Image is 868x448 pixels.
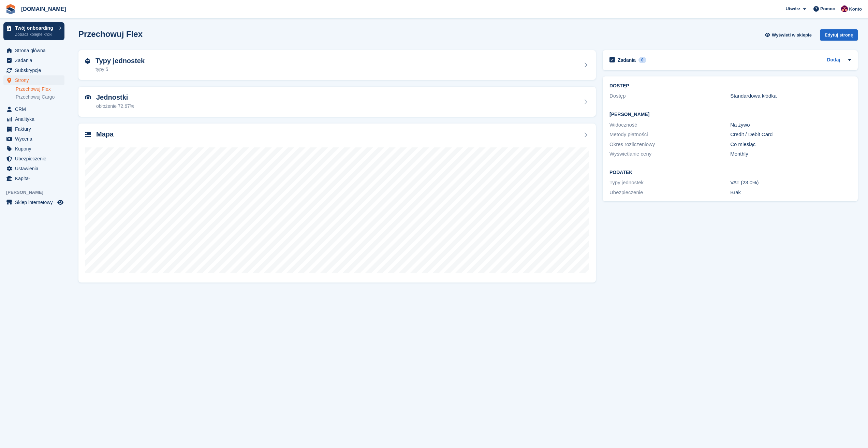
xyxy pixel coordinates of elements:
span: Kapitał [15,174,56,183]
a: Edytuj stronę [820,29,858,43]
h2: Zadania [618,57,636,63]
span: Subskrypcje [15,66,56,75]
span: Pomoc [820,5,835,12]
span: Analityka [15,114,56,124]
a: Typy jednostek typy 5 [78,50,596,80]
a: menu [3,46,64,55]
a: menu [3,104,64,114]
div: VAT (23.0%) [730,179,851,187]
span: Wyświetl w sklepie [772,32,812,39]
span: Ustawienia [15,164,56,173]
div: Ubezpieczenie [609,189,730,197]
p: Zobacz kolejne kroki [15,31,56,38]
a: Dodaj [827,56,840,64]
div: Monthly [730,150,851,158]
h2: DOSTĘP [609,83,851,89]
div: 0 [638,57,646,63]
div: Co miesiąc [730,141,851,148]
img: Mateusz Kacwin [841,5,848,12]
h2: Podatek [609,170,851,175]
span: Konto [849,6,862,13]
span: Faktury [15,124,56,134]
a: menu [3,164,64,173]
h2: Typy jednostek [95,57,145,65]
h2: Mapa [96,130,114,138]
div: Wyświetlanie ceny [609,150,730,158]
a: menu [3,198,64,207]
a: Podgląd sklepu [56,198,64,206]
div: Typy jednostek [609,179,730,187]
a: menu [3,56,64,65]
span: Utwórz [785,5,800,12]
a: menu [3,66,64,75]
div: Na żywo [730,121,851,129]
div: Brak [730,189,851,197]
a: menu [3,144,64,154]
span: Wycena [15,134,56,144]
div: Okres rozliczeniowy [609,141,730,148]
span: Strona główna [15,46,56,55]
span: Kupony [15,144,56,154]
h2: Przechowuj Flex [78,29,143,39]
h2: Jednostki [96,93,134,101]
a: Przechowuj Flex [16,86,64,92]
a: Jednostki obłożenie 72,67% [78,87,596,117]
div: obłożenie 72,67% [96,103,134,110]
div: Widoczność [609,121,730,129]
span: Ubezpieczenie [15,154,56,163]
div: typy 5 [95,66,145,73]
span: Sklep internetowy [15,198,56,207]
span: Strony [15,75,56,85]
div: Dostęp [609,92,730,100]
div: Credit / Debit Card [730,131,851,139]
a: Mapa [78,124,596,283]
a: Twój onboarding Zobacz kolejne kroki [3,22,64,40]
a: menu [3,124,64,134]
a: menu [3,174,64,183]
a: menu [3,154,64,163]
a: menu [3,134,64,144]
a: menu [3,114,64,124]
img: unit-type-icn-2b2737a686de81e16bb02015468b77c625bbabd49415b5ef34ead5e3b44a266d.svg [85,58,90,64]
a: [DOMAIN_NAME] [18,3,69,15]
div: Metody płatności [609,131,730,139]
a: Wyświetl w sklepie [764,29,814,41]
a: Przechowuj Cargo [16,94,64,100]
span: Zadania [15,56,56,65]
div: Edytuj stronę [820,29,858,41]
div: Standardowa kłódka [730,92,851,100]
h2: [PERSON_NAME] [609,112,851,117]
span: [PERSON_NAME] [6,189,68,196]
img: unit-icn-7be61d7bf1b0ce9d3e12c5938cc71ed9869f7b940bace4675aadf7bd6d80202e.svg [85,95,91,100]
p: Twój onboarding [15,26,56,30]
img: stora-icon-8386f47178a22dfd0bd8f6a31ec36ba5ce8667c1dd55bd0f319d3a0aa187defe.svg [5,4,16,14]
img: map-icn-33ee37083ee616e46c38cad1a60f524a97daa1e2b2c8c0bc3eb3415660979fc1.svg [85,132,91,137]
a: menu [3,75,64,85]
span: CRM [15,104,56,114]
